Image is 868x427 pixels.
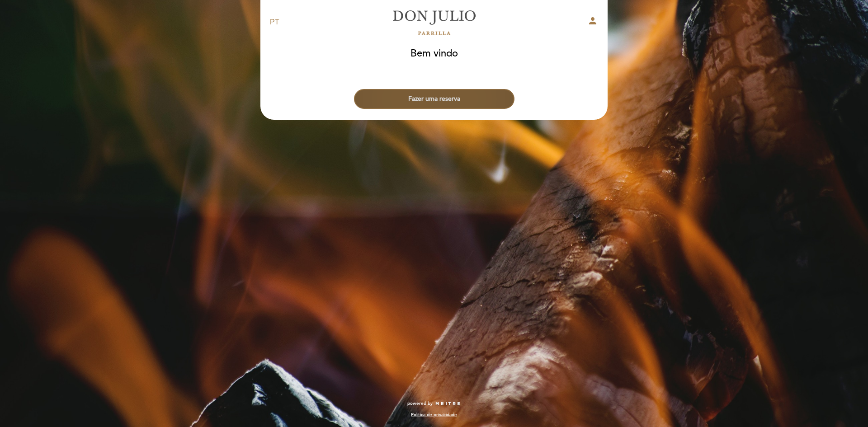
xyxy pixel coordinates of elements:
[435,402,461,406] img: MEITRE
[377,10,491,35] a: [PERSON_NAME]
[407,400,461,407] a: powered by
[354,89,514,109] button: Fazer uma reserva
[407,400,433,407] span: powered by
[587,15,598,29] button: person
[587,15,598,26] i: person
[411,412,457,418] a: Política de privacidade
[410,48,458,59] h1: Bem vindo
